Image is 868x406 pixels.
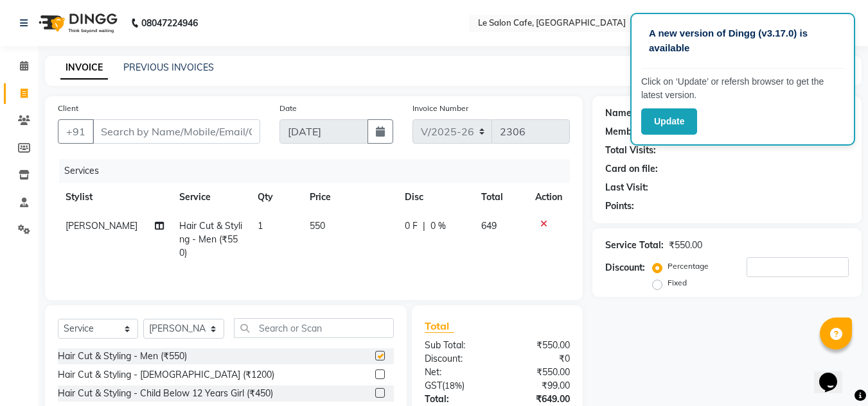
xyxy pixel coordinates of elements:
[415,352,497,366] div: Discount:
[58,183,172,212] th: Stylist
[605,162,658,176] div: Card on file:
[93,119,260,144] input: Search by Name/Mobile/Email/Code
[814,355,855,393] iframe: chat widget
[425,380,442,391] span: Gst
[33,5,121,41] img: logo
[415,366,497,379] div: Net:
[497,379,580,393] div: ₹99.00
[179,220,242,258] span: Hair Cut & Styling - Men (₹550)
[58,368,274,382] div: Hair Cut & Styling - [DEMOGRAPHIC_DATA] (₹1200)
[649,26,837,55] p: A new version of Dingg (v3.17.0) is available
[481,220,497,232] span: 649
[58,119,94,144] button: +91
[58,387,273,400] div: Hair Cut & Styling - Child Below 12 Years Girl (₹450)
[605,261,645,275] div: Discount:
[641,108,697,135] button: Update
[497,366,580,379] div: ₹550.00
[172,183,250,212] th: Service
[423,219,425,233] span: |
[415,379,497,393] div: ( )
[430,219,446,233] span: 0 %
[60,56,108,80] a: INVOICE
[59,159,580,183] div: Services
[527,183,570,212] th: Action
[415,393,497,406] div: Total:
[668,277,687,289] label: Fixed
[279,103,297,114] label: Date
[474,183,528,212] th: Total
[605,106,634,120] div: Name:
[123,62,214,73] a: PREVIOUS INVOICES
[605,181,648,194] div: Last Visit:
[497,393,580,406] div: ₹649.00
[405,219,418,233] span: 0 F
[497,339,580,352] div: ₹550.00
[58,350,187,363] div: Hair Cut & Styling - Men (₹550)
[250,183,302,212] th: Qty
[641,75,844,102] p: Click on ‘Update’ or refersh browser to get the latest version.
[669,239,702,252] div: ₹550.00
[302,183,397,212] th: Price
[415,339,497,352] div: Sub Total:
[668,260,709,272] label: Percentage
[58,103,78,114] label: Client
[497,352,580,366] div: ₹0
[412,103,468,114] label: Invoice Number
[310,220,325,232] span: 550
[605,239,664,252] div: Service Total:
[66,220,137,232] span: [PERSON_NAME]
[141,5,198,41] b: 08047224946
[605,125,661,139] div: Membership:
[397,183,474,212] th: Disc
[605,199,634,213] div: Points:
[605,144,656,157] div: Total Visits:
[425,319,454,333] span: Total
[445,380,462,391] span: 18%
[258,220,263,232] span: 1
[234,318,394,338] input: Search or Scan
